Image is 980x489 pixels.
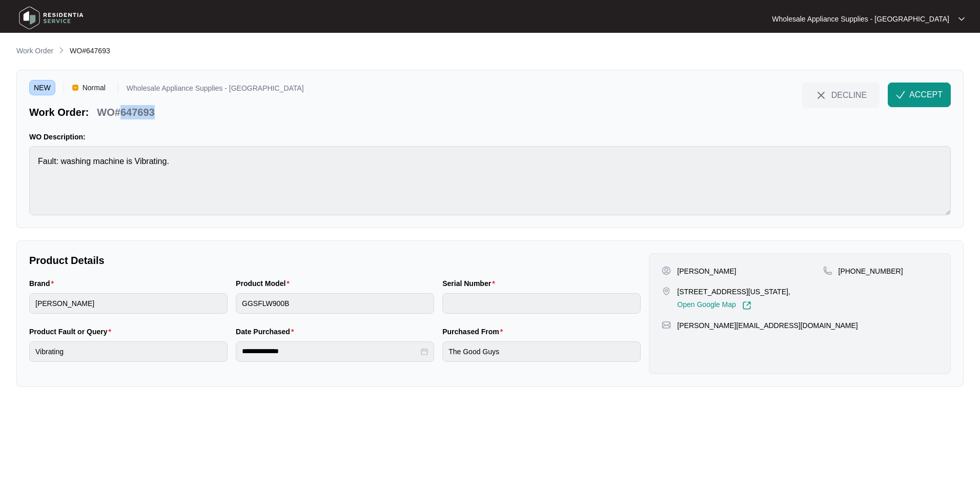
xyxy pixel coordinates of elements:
[29,253,641,268] p: Product Details
[831,89,867,100] span: DECLINE
[14,46,55,57] a: Work Order
[97,105,154,119] p: WO#647693
[888,83,951,107] button: check-IconACCEPT
[677,320,857,331] p: [PERSON_NAME][EMAIL_ADDRESS][DOMAIN_NAME]
[236,278,294,289] label: Product Model
[772,14,949,24] p: Wholesale Appliance Supplies - [GEOGRAPHIC_DATA]
[909,89,943,101] span: ACCEPT
[442,293,641,314] input: Serial Number
[662,266,671,275] img: user-pin
[677,266,736,276] p: [PERSON_NAME]
[29,293,228,314] input: Brand
[57,46,66,54] img: chevron-right
[662,320,671,330] img: map-pin
[29,105,89,119] p: Work Order:
[29,132,951,142] p: WO Description:
[16,46,53,56] p: Work Order
[29,80,55,95] span: NEW
[677,301,751,310] a: Open Google Map
[78,80,110,95] span: Normal
[839,266,903,276] p: [PHONE_NUMBER]
[29,146,951,215] textarea: Fault: washing machine is Vibrating.
[742,301,751,310] img: Link-External
[127,85,304,95] p: Wholesale Appliance Supplies - [GEOGRAPHIC_DATA]
[29,278,58,289] label: Brand
[677,287,790,297] p: [STREET_ADDRESS][US_STATE],
[823,266,832,275] img: map-pin
[72,85,78,91] img: Vercel Logo
[236,327,298,337] label: Date Purchased
[815,89,827,101] img: close-Icon
[802,83,880,107] button: close-IconDECLINE
[70,47,110,55] span: WO#647693
[442,327,507,337] label: Purchased From
[442,278,499,289] label: Serial Number
[896,90,905,99] img: check-Icon
[662,287,671,296] img: map-pin
[958,16,965,22] img: dropdown arrow
[442,341,641,362] input: Purchased From
[15,3,87,33] img: residentia service logo
[29,327,115,337] label: Product Fault or Query
[236,293,434,314] input: Product Model
[29,341,228,362] input: Product Fault or Query
[242,346,419,357] input: Date Purchased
